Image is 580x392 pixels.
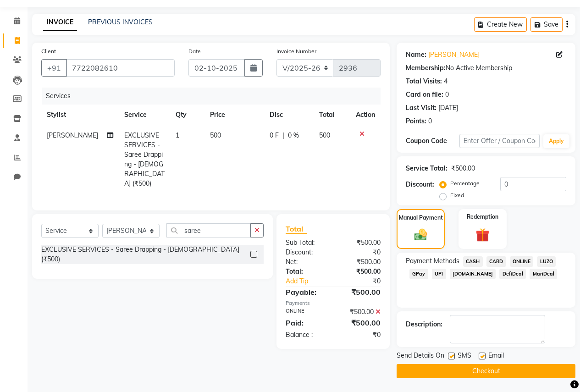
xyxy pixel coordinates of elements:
div: ₹500.00 [333,317,387,328]
span: MariDeal [530,269,557,279]
span: 0 % [288,131,299,140]
div: EXCLUSIVE SERVICES - Saree Drapping - [DEMOGRAPHIC_DATA] (₹500) [41,245,247,264]
span: Total [286,224,307,234]
div: ₹0 [333,248,387,257]
div: Points: [406,116,426,126]
span: CARD [486,256,506,267]
label: Fixed [450,191,464,199]
span: 1 [176,131,179,139]
div: Total: [279,267,333,276]
div: ₹500.00 [333,287,387,298]
div: Discount: [279,248,333,257]
span: Send Details On [397,351,444,362]
div: ₹500.00 [451,164,475,173]
span: EXCLUSIVE SERVICES - Saree Drapping - [DEMOGRAPHIC_DATA] (₹500) [124,131,165,188]
a: [PERSON_NAME] [428,50,480,60]
span: [DOMAIN_NAME] [450,269,496,279]
div: No Active Membership [406,63,566,73]
div: Membership: [406,63,446,73]
div: ONLINE [279,307,333,317]
div: Service Total: [406,164,447,173]
div: Last Visit: [406,103,436,113]
button: Save [530,17,563,32]
span: | [282,131,284,140]
div: Total Visits: [406,77,442,86]
span: ONLINE [510,256,534,267]
div: Description: [406,320,442,329]
div: ₹500.00 [333,307,387,317]
span: GPay [409,269,428,279]
div: Payments [286,299,381,307]
span: SMS [458,351,471,362]
th: Qty [170,105,204,125]
span: UPI [432,269,446,279]
a: PREVIOUS INVOICES [88,18,153,26]
div: ₹0 [333,330,387,340]
div: 0 [445,90,449,99]
th: Total [314,105,350,125]
th: Price [204,105,264,125]
div: Balance : [279,330,333,340]
button: Create New [474,17,527,32]
div: Net: [279,257,333,267]
span: CASH [463,256,483,267]
img: _gift.svg [471,226,494,243]
label: Client [41,47,56,55]
th: Stylist [41,105,119,125]
input: Search or Scan [166,223,251,237]
div: Services [42,88,387,105]
span: DefiDeal [499,269,526,279]
div: ₹500.00 [333,238,387,248]
div: Sub Total: [279,238,333,248]
a: INVOICE [43,14,77,31]
label: Manual Payment [399,214,443,222]
div: Payable: [279,287,333,298]
button: +91 [41,59,67,77]
label: Percentage [450,179,480,188]
label: Date [188,47,201,55]
label: Invoice Number [276,47,316,55]
span: Email [488,351,504,362]
span: 500 [319,131,330,139]
a: Add Tip [279,276,342,286]
button: Checkout [397,364,575,378]
div: 4 [444,77,447,86]
div: [DATE] [438,103,458,113]
img: _cash.svg [410,227,431,242]
div: Discount: [406,180,434,189]
div: 0 [428,116,432,126]
div: Coupon Code [406,136,459,146]
span: [PERSON_NAME] [47,131,98,139]
input: Search by Name/Mobile/Email/Code [66,59,175,77]
label: Redemption [467,213,498,221]
div: Name: [406,50,426,60]
span: 0 F [270,131,279,140]
input: Enter Offer / Coupon Code [459,134,540,148]
th: Disc [264,105,314,125]
th: Service [119,105,170,125]
span: 500 [210,131,221,139]
span: LUZO [537,256,556,267]
div: ₹500.00 [333,267,387,276]
div: ₹0 [342,276,387,286]
th: Action [350,105,381,125]
button: Apply [543,134,569,148]
span: Payment Methods [406,256,459,266]
div: Paid: [279,317,333,328]
div: Card on file: [406,90,443,99]
div: ₹500.00 [333,257,387,267]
